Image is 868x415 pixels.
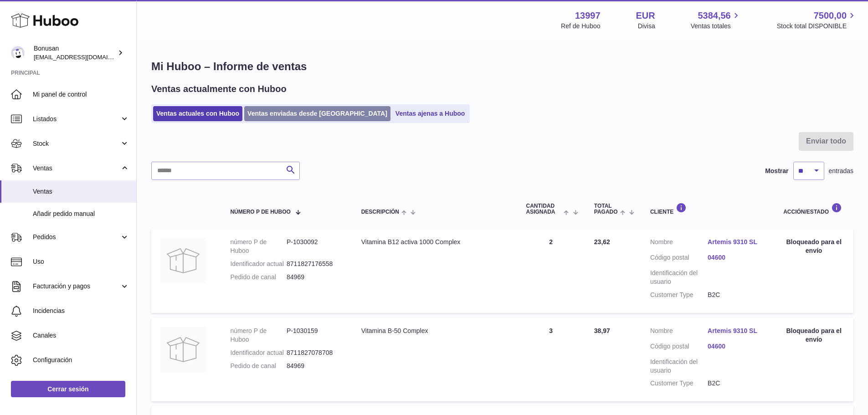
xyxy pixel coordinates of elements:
[777,22,857,31] span: Stock total DISPONIBLE
[650,342,708,353] dt: Código postal
[11,381,125,397] a: Cerrar sesión
[650,203,765,215] div: Cliente
[708,379,765,388] dd: B2C
[636,10,655,22] strong: EUR
[777,10,857,31] a: 7500,00 Stock total DISPONIBLE
[650,269,708,286] dt: Identificación del usuario
[230,348,287,357] dt: Identificador actual
[151,59,853,74] h1: Mi Huboo – Informe de ventas
[650,253,708,264] dt: Código postal
[650,358,708,375] dt: Identificación del usuario
[33,233,120,241] span: Pedidos
[230,327,287,344] dt: número P de Huboo
[691,10,741,31] a: 5384,56 Ventas totales
[34,44,116,61] div: Bonusan
[361,238,508,246] div: Vitamina B12 activa 1000 Complex
[650,379,708,388] dt: Customer Type
[33,187,129,196] span: Ventas
[160,238,206,283] img: no-photo.jpg
[287,362,343,370] dd: 84969
[230,209,290,215] span: número P de Huboo
[287,327,343,344] dd: P-1030159
[33,164,120,173] span: Ventas
[33,139,120,148] span: Stock
[230,273,287,282] dt: Pedido de canal
[698,10,730,22] span: 5384,56
[829,167,853,175] span: entradas
[783,203,844,215] div: Acción/Estado
[33,115,120,123] span: Listados
[691,22,741,31] span: Ventas totales
[153,106,242,121] a: Ventas actuales con Huboo
[151,83,287,95] h2: Ventas actualmente con Huboo
[526,203,561,215] span: Cantidad ASIGNADA
[287,273,343,282] dd: 84969
[33,356,129,364] span: Configuración
[783,327,844,344] div: Bloqueado para el envío
[517,318,585,401] td: 3
[287,260,343,268] dd: 8711827176558
[287,348,343,357] dd: 8711827078708
[594,203,618,215] span: Total pagado
[361,209,399,215] span: Descripción
[160,327,206,372] img: no-photo.jpg
[650,238,708,249] dt: Nombre
[34,53,134,61] span: [EMAIL_ADDRESS][DOMAIN_NAME]
[708,253,765,262] a: 04600
[230,260,287,268] dt: Identificador actual
[594,327,610,334] span: 38,97
[708,342,765,351] a: 04600
[650,291,708,299] dt: Customer Type
[783,238,844,255] div: Bloqueado para el envío
[244,106,390,121] a: Ventas enviadas desde [GEOGRAPHIC_DATA]
[230,362,287,370] dt: Pedido de canal
[392,106,468,121] a: Ventas ajenas a Huboo
[33,307,129,315] span: Incidencias
[708,238,765,246] a: Artemis 9310 SL
[814,10,847,22] span: 7500,00
[287,238,343,255] dd: P-1030092
[594,238,610,246] span: 23,62
[361,327,508,335] div: Vitamina B-50 Complex
[33,257,129,266] span: Uso
[561,22,600,31] div: Ref de Huboo
[517,229,585,313] td: 2
[765,167,788,175] label: Mostrar
[33,210,129,218] span: Añadir pedido manual
[650,327,708,338] dt: Nombre
[708,327,765,335] a: Artemis 9310 SL
[638,22,655,31] div: Divisa
[11,46,25,60] img: internalAdmin-13997@internal.huboo.com
[33,90,129,99] span: Mi panel de control
[33,331,129,340] span: Canales
[33,282,120,291] span: Facturación y pagos
[230,238,287,255] dt: número P de Huboo
[708,291,765,299] dd: B2C
[575,10,601,22] strong: 13997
